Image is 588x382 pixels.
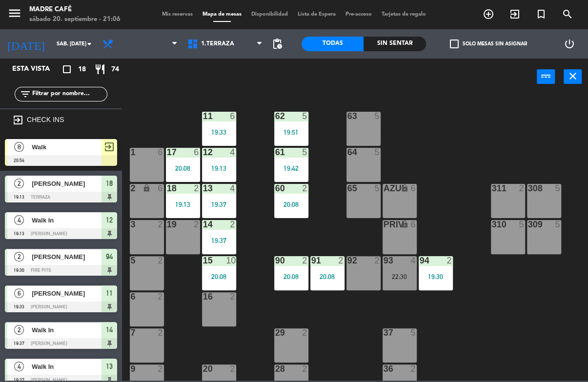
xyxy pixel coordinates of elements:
span: 6 [14,288,24,298]
button: close [564,69,582,84]
i: close [567,70,579,82]
span: check_box_outline_blank [450,40,459,48]
i: add_circle_outline [483,8,494,20]
span: 2 [14,252,24,261]
div: 20:08 [166,165,200,172]
div: 5 [131,256,131,265]
div: 2 [410,364,416,373]
span: 1.Terraza [201,40,234,47]
div: 5 [374,184,380,193]
div: 309 [528,220,528,229]
span: RESERVAR MESA [475,6,502,22]
button: menu [7,6,22,24]
span: 4 [14,362,24,371]
div: 6 [194,148,200,157]
div: 19:33 [202,129,236,136]
div: 5 [302,112,308,121]
span: Walk [32,142,101,152]
i: power_settings_new [564,38,575,50]
div: 19:13 [202,165,236,172]
label: CHECK INS [27,116,64,123]
div: 20:08 [274,273,308,280]
div: 4 [230,148,236,157]
div: 5 [519,220,525,229]
span: Pre-acceso [341,12,377,17]
span: Walk In [32,325,101,335]
div: 20:08 [202,273,236,280]
i: lock [401,220,409,228]
span: [PERSON_NAME] [32,179,101,189]
div: 19:13 [166,201,200,208]
i: power_input [540,70,552,82]
i: exit_to_app [12,114,24,126]
div: 7 [131,328,131,337]
span: 8 [14,142,24,152]
span: Tarjetas de regalo [377,12,431,17]
div: 5 [374,112,380,121]
span: BUSCAR [554,6,581,22]
span: Walk In [32,215,101,225]
span: [PERSON_NAME] [32,288,101,299]
span: 74 [111,64,119,75]
span: Walk In [32,362,101,372]
div: 2 [519,184,525,193]
span: 94 [106,251,113,262]
span: [PERSON_NAME] [32,252,101,262]
span: Lista de Espera [293,12,341,17]
span: Mis reservas [157,12,198,17]
div: 2 [194,184,200,193]
div: 2 [158,364,163,373]
div: 3 [131,220,131,229]
div: 19:30 [419,273,453,280]
div: 19:51 [274,129,308,136]
div: 6 [410,184,416,193]
div: 22:30 [383,273,417,280]
span: exit_to_app [103,141,115,153]
div: Sin sentar [364,37,426,51]
div: 19:37 [202,237,236,244]
div: 2 [158,256,163,265]
i: filter_list [20,88,31,100]
span: pending_actions [271,38,283,50]
i: crop_square [61,63,73,75]
i: menu [7,6,22,20]
span: Disponibilidad [246,12,293,17]
div: sábado 20. septiembre - 21:06 [29,15,121,24]
span: 18 [106,178,113,189]
div: 2 [158,220,163,229]
span: 12 [106,214,113,226]
span: 4 [14,215,24,225]
span: WALK IN [502,6,528,22]
div: Todas [302,37,364,51]
div: 6 [410,220,416,229]
div: 5 [302,148,308,157]
div: 19:37 [202,201,236,208]
div: 2 [338,256,344,265]
i: restaurant [94,63,106,75]
span: 14 [106,324,113,336]
div: 5 [555,220,561,229]
div: 2 [230,292,236,301]
div: 9 [131,364,131,373]
div: 4 [230,184,236,193]
div: 5 [374,148,380,157]
div: 2 [230,364,236,373]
